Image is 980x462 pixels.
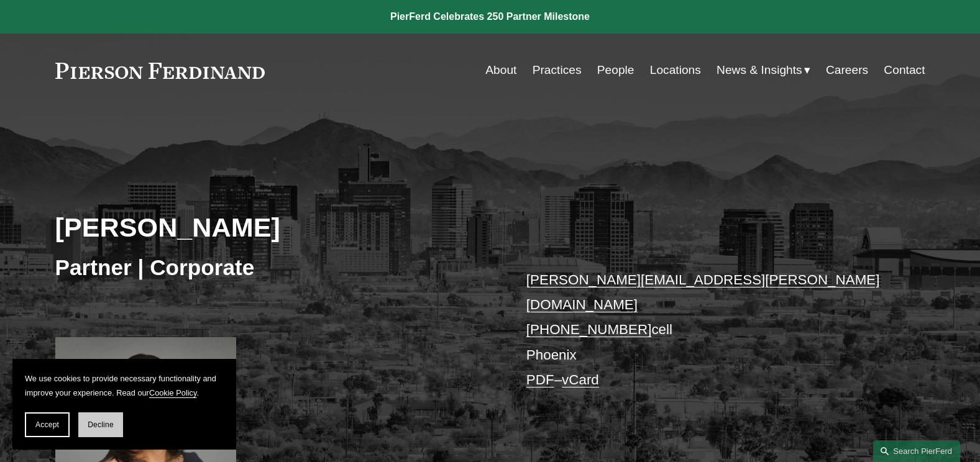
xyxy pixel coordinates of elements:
[597,58,634,82] a: People
[826,58,868,82] a: Careers
[526,268,889,393] p: cell Phoenix –
[25,412,70,437] button: Accept
[55,211,490,243] h2: [PERSON_NAME]
[526,372,554,387] a: PDF
[526,322,652,337] a: [PHONE_NUMBER]
[88,420,114,429] span: Decline
[562,372,599,387] a: vCard
[650,58,701,82] a: Locations
[717,58,810,82] a: folder dropdown
[149,388,197,397] a: Cookie Policy
[526,272,880,312] a: [PERSON_NAME][EMAIL_ADDRESS][PERSON_NAME][DOMAIN_NAME]
[12,359,236,450] section: Cookie banner
[25,371,224,400] p: We use cookies to provide necessary functionality and improve your experience. Read our .
[78,412,123,437] button: Decline
[884,58,925,82] a: Contact
[35,420,59,429] span: Accept
[55,254,490,281] h3: Partner | Corporate
[873,440,960,462] a: Search this site
[717,60,802,81] span: News & Insights
[485,58,516,82] a: About
[533,58,582,82] a: Practices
